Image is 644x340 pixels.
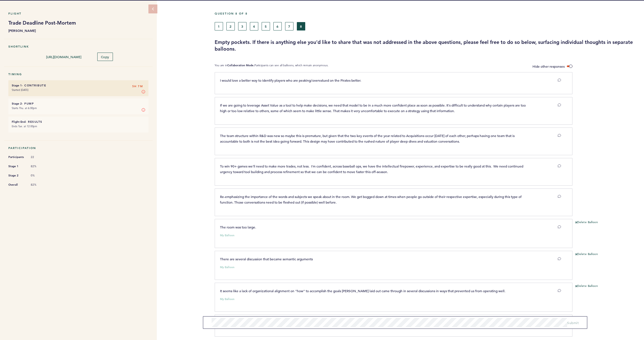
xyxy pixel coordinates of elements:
[8,154,25,160] span: Participants
[285,22,293,30] button: 7
[220,225,256,229] span: The room was too large.
[8,182,25,188] span: Overall
[8,45,148,48] h5: Shortlink
[12,84,22,87] small: Stage 1
[220,194,522,204] span: Re-emphasizing the importance of the words and subjects we speak about in the room. We get bogged...
[227,63,254,67] b: Collaboration Mode.
[12,88,28,92] time: Started [DATE]
[8,72,148,76] h5: Timing
[12,120,25,124] small: Flight End
[532,64,565,69] span: Hide other responses
[575,252,598,257] button: Delete Balloon
[220,234,235,237] small: My Balloon
[567,320,579,325] button: Submit
[238,22,247,30] button: 3
[12,102,145,105] h6: - Pump
[273,22,282,30] button: 6
[220,289,505,293] span: It seems like a lack of organizational alignment on "how" to accomplish the goals [PERSON_NAME] l...
[31,155,48,159] span: 22
[262,22,270,30] button: 5
[220,78,361,82] span: I would love a better way to identify players who are peaking/overvalued on the Pirates better.
[297,22,305,30] button: 8
[31,164,48,168] span: 82%
[12,124,37,128] time: Ends Tue. at 12:00pm
[220,133,515,143] span: The team structure within R&D was new so maybe this is premature, but given that the two key even...
[215,63,328,69] p: You are in Participants can see all balloons, which remain anonymous.
[220,257,313,261] span: There are several discussion that became semantic arguments
[8,146,148,150] h5: Participation
[12,106,37,110] time: Starts Thu. at 6:00pm
[215,12,640,15] h5: Question 8 of 8
[31,183,48,187] span: 82%
[8,12,148,15] h5: Flight
[215,22,223,30] button: 1
[97,53,113,61] button: Copy
[220,164,524,174] span: To win 90+ games we'll need to make more trades, not less. I'm confident, across baseball ops, we...
[575,284,598,289] button: Delete Balloon
[567,320,579,325] span: Submit
[12,84,145,87] h6: - Contribute
[226,22,235,30] button: 2
[250,22,258,30] button: 4
[132,84,143,89] span: 5H 7M
[575,220,598,225] button: Delete Balloon
[220,103,527,113] span: If we are going to leverage Asset Value as a tool to help make decisions, we need that model to b...
[12,102,22,105] small: Stage 2
[8,20,148,26] h1: Trade Deadline Post-Mortem
[12,120,145,124] h6: - Results
[220,266,235,269] small: My Balloon
[8,173,25,178] span: Stage 2
[31,174,48,178] span: 0%
[101,55,109,59] span: Copy
[8,28,148,33] b: [PERSON_NAME]
[220,298,235,301] small: My Balloon
[215,39,640,52] h3: Empty pockets. If there is anything else you'd like to share that was not addressed in the above ...
[8,164,25,169] span: Stage 1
